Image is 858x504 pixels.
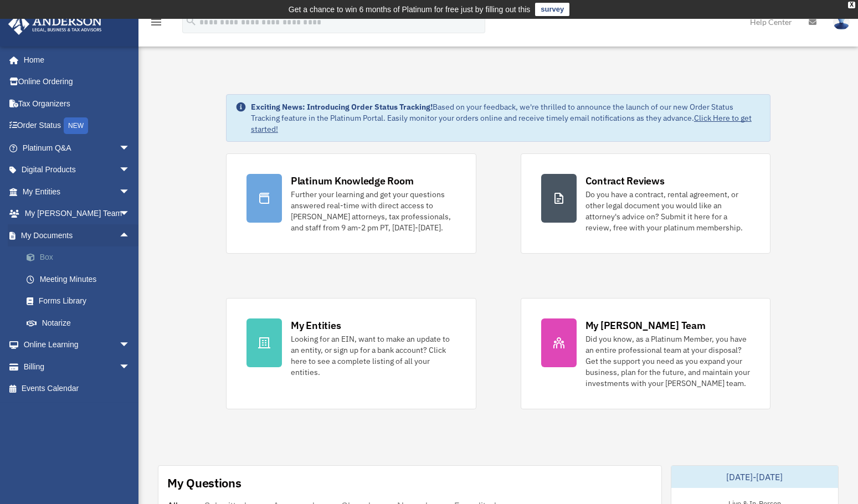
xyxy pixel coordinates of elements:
strong: Exciting News: Introducing Order Status Tracking! [251,102,433,112]
span: arrow_drop_down [119,159,141,182]
i: menu [150,16,163,29]
div: Do you have a contract, rental agreement, or other legal document you would like an attorney's ad... [585,189,751,233]
a: My Entitiesarrow_drop_down [8,181,147,203]
a: Online Learningarrow_drop_down [8,334,147,356]
span: arrow_drop_down [119,356,141,378]
img: User Pic [833,14,850,30]
span: arrow_drop_up [119,224,141,247]
a: Platinum Q&Aarrow_drop_down [8,137,147,159]
div: My Entities [291,318,341,332]
a: Platinum Knowledge Room Further your learning and get your questions answered real-time with dire... [226,153,476,254]
a: My [PERSON_NAME] Team Did you know, as a Platinum Member, you have an entire professional team at... [521,298,771,409]
a: Digital Productsarrow_drop_down [8,159,147,181]
div: Get a chance to win 6 months of Platinum for free just by filling out this [289,3,531,16]
a: Notarize [16,312,147,334]
span: arrow_drop_down [119,203,141,225]
a: Online Ordering [8,71,147,93]
a: survey [535,3,569,16]
a: Tax Organizers [8,92,147,115]
div: Further your learning and get your questions answered real-time with direct access to [PERSON_NAM... [291,189,456,233]
a: menu [150,19,163,29]
a: My [PERSON_NAME] Teamarrow_drop_down [8,203,147,225]
a: Box [16,246,147,269]
i: search [185,15,197,27]
a: Click Here to get started! [251,113,752,134]
img: Anderson Advisors Platinum Portal [5,13,105,35]
a: My Documentsarrow_drop_up [8,224,147,246]
span: arrow_drop_down [119,334,141,357]
div: Platinum Knowledge Room [291,174,414,188]
a: Billingarrow_drop_down [8,356,147,378]
a: Events Calendar [8,378,147,400]
a: Order StatusNEW [8,115,147,137]
span: arrow_drop_down [119,137,141,160]
div: My Questions [167,475,242,491]
div: [DATE]-[DATE] [671,466,838,488]
a: Contract Reviews Do you have a contract, rental agreement, or other legal document you would like... [521,153,771,254]
div: Based on your feedback, we're thrilled to announce the launch of our new Order Status Tracking fe... [251,101,761,135]
div: close [848,2,855,8]
a: Forms Library [16,290,147,312]
span: arrow_drop_down [119,181,141,203]
div: Did you know, as a Platinum Member, you have an entire professional team at your disposal? Get th... [585,333,751,389]
div: Contract Reviews [585,174,665,188]
div: NEW [64,117,88,134]
a: Home [8,49,141,71]
div: My [PERSON_NAME] Team [585,318,706,332]
div: Looking for an EIN, want to make an update to an entity, or sign up for a bank account? Click her... [291,333,456,378]
a: Meeting Minutes [16,268,147,290]
a: My Entities Looking for an EIN, want to make an update to an entity, or sign up for a bank accoun... [226,298,476,409]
